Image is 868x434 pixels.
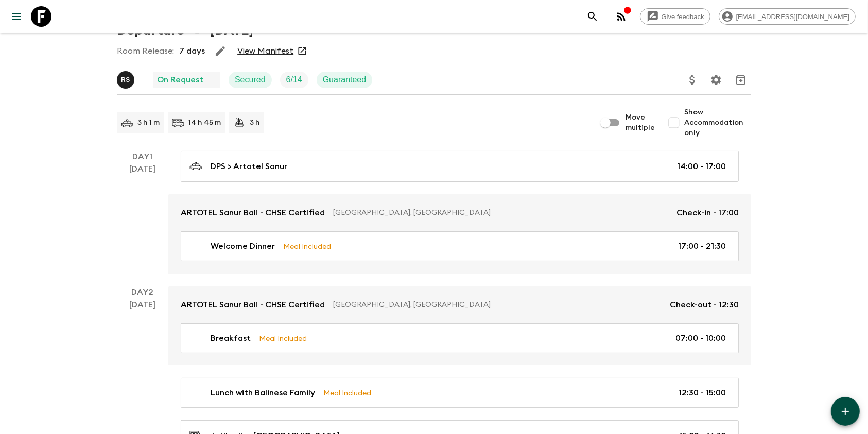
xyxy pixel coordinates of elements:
a: DPS > Artotel Sanur14:00 - 17:00 [181,151,739,182]
p: 14 h 45 m [188,118,221,128]
p: Check-out - 12:30 [670,298,739,311]
p: Lunch with Balinese Family [211,387,315,399]
button: RS [117,71,136,89]
p: R S [121,76,130,84]
p: Meal Included [323,387,371,398]
p: Breakfast [211,332,251,344]
p: Check-in - 17:00 [676,207,739,219]
button: Settings [706,70,726,90]
p: Room Release: [117,45,174,57]
p: [GEOGRAPHIC_DATA], [GEOGRAPHIC_DATA] [333,208,668,218]
div: [EMAIL_ADDRESS][DOMAIN_NAME] [719,8,856,25]
p: 7 days [179,45,205,57]
span: Show Accommodation only [684,107,751,138]
p: Guaranteed [323,74,367,86]
button: menu [6,6,27,27]
a: Welcome DinnerMeal Included17:00 - 21:30 [181,231,739,261]
p: 17:00 - 21:30 [678,240,726,253]
p: Welcome Dinner [211,240,275,253]
p: Day 2 [117,286,168,298]
span: [EMAIL_ADDRESS][DOMAIN_NAME] [731,13,855,21]
p: ARTOTEL Sanur Bali - CHSE Certified [181,207,325,219]
p: 3 h 1 m [137,118,160,128]
p: 3 h [250,118,260,128]
button: Update Price, Early Bird Discount and Costs [682,70,703,90]
a: ARTOTEL Sanur Bali - CHSE Certified[GEOGRAPHIC_DATA], [GEOGRAPHIC_DATA]Check-in - 17:00 [168,194,751,231]
button: search adventures [582,6,603,27]
p: 07:00 - 10:00 [675,332,726,344]
span: Move multiple [626,112,655,133]
p: Secured [235,74,266,86]
span: Give feedback [656,13,710,21]
p: Meal Included [283,241,331,252]
a: Lunch with Balinese FamilyMeal Included12:30 - 15:00 [181,378,739,408]
a: ARTOTEL Sanur Bali - CHSE Certified[GEOGRAPHIC_DATA], [GEOGRAPHIC_DATA]Check-out - 12:30 [168,286,751,323]
button: Archive (Completed, Cancelled or Unsynced Departures only) [731,70,751,90]
a: Give feedback [640,8,710,25]
p: DPS > Artotel Sanur [211,160,287,173]
p: On Request [157,74,203,86]
p: 6 / 14 [286,74,302,86]
div: Secured [229,72,272,88]
p: 12:30 - 15:00 [679,387,726,399]
span: Raka Sanjaya [117,74,136,82]
p: ARTOTEL Sanur Bali - CHSE Certified [181,298,325,311]
p: 14:00 - 17:00 [677,160,726,173]
p: Day 1 [117,151,168,163]
p: Meal Included [259,332,307,344]
a: View Manifest [237,46,293,56]
div: [DATE] [130,163,156,274]
p: [GEOGRAPHIC_DATA], [GEOGRAPHIC_DATA] [333,299,662,310]
div: Trip Fill [280,72,308,88]
a: BreakfastMeal Included07:00 - 10:00 [181,323,739,353]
